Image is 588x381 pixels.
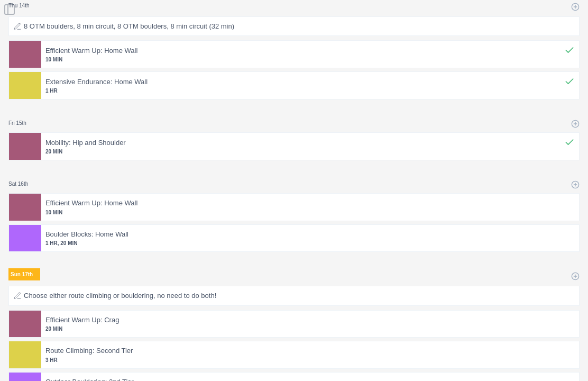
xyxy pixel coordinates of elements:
[8,2,40,10] p: Thu 14th
[45,229,128,240] p: Boulder Blocks: Home Wall
[45,356,575,364] p: 3 HR
[45,239,575,247] p: 1 HR, 20 MIN
[24,291,216,301] p: Choose either route climbing or bouldering, no need to do both!
[45,87,575,95] p: 1 HR
[45,198,137,208] p: Efficient Warm Up: Home Wall
[45,46,137,56] p: Efficient Warm Up: Home Wall
[8,119,40,127] p: Fri 15th
[45,148,575,156] p: 20 MIN
[45,315,119,325] p: Efficient Warm Up: Crag
[45,56,575,63] p: 10 MIN
[24,21,234,32] p: 8 OTM boulders, 8 min circuit, 8 OTM boulders, 8 min circuit (32 min)
[45,346,133,356] p: Route Climbing: Second Tier
[45,77,148,87] p: Extensive Endurance: Home Wall
[8,180,40,188] p: Sat 16th
[45,208,575,216] p: 10 MIN
[45,325,575,333] p: 20 MIN
[45,138,126,148] p: Mobility: Hip and Shoulder
[8,268,40,280] p: Sun 17th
